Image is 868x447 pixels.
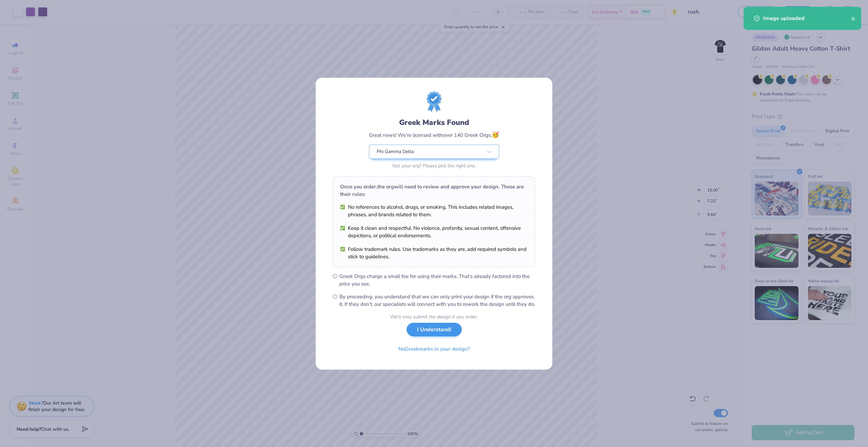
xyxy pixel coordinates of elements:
[492,131,499,139] span: 🥳
[407,323,462,337] button: I Understand!
[339,273,535,287] span: Greek Orgs charge a small fee for using their marks. That’s already factored into the price you see.
[851,14,856,22] button: close
[369,162,499,169] div: Not your org? Please pick the right one.
[427,91,441,112] img: license-marks-badge.png
[369,117,499,128] div: Greek Marks Found
[340,224,528,239] li: Keep it clean and respectful. No violence, profanity, sexual content, offensive depictions, or po...
[340,245,528,260] li: Follow trademark rules. Use trademarks as they are, add required symbols and stick to guidelines.
[393,342,476,356] button: NoGreekmarks in your design?
[390,313,478,320] div: We’ll only submit the design if you order.
[369,130,499,139] div: Great news! We’re licensed with over 140 Greek Orgs.
[340,203,528,218] li: No references to alcohol, drugs, or smoking. This includes related images, phrases, and brands re...
[340,183,528,198] div: Once you order, the org will need to review and approve your design. These are their rules:
[339,293,535,308] span: By proceeding, you understand that we can only print your design if the org approves it. If they ...
[763,14,851,22] div: Image uploaded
